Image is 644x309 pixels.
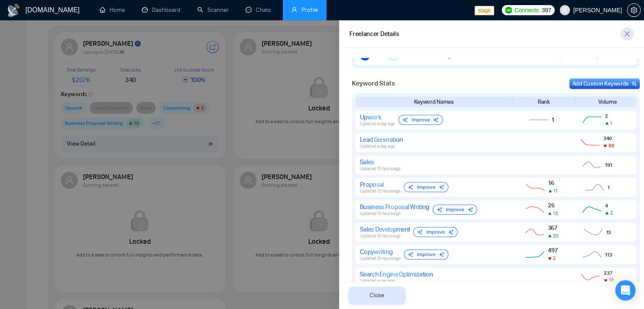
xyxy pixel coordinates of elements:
a: messageChats [246,6,274,14]
a: setting [627,7,641,14]
span: 12 [609,277,613,283]
div: Search Engine Optimization [360,270,433,278]
button: setting [627,3,641,17]
span: Close [370,291,384,300]
span: 2 [553,255,556,261]
button: Close [348,287,406,305]
img: sparkle [417,229,423,235]
div: Rank [515,97,573,106]
span: 397 [542,6,551,15]
span: 2 [610,210,613,216]
span: Updated a day ago [360,143,395,149]
span: 13 [606,229,611,235]
span: Updated 10 hours ago [360,211,401,216]
span: Profile [301,6,318,14]
a: dashboardDashboard [142,6,180,14]
span: Keyword Stats [352,78,395,88]
span: Updated 10 hours ago [360,233,401,239]
span: 113 [605,251,612,258]
img: upwork-logo.png [505,7,512,14]
span: Updated 10 hours ago [360,188,401,194]
span: 191 [605,162,612,168]
span: 1 [610,120,612,126]
span: user [291,7,297,13]
a: searchScanner [197,6,229,14]
span: Updated a day ago [360,121,395,127]
div: Open Intercom Messenger [615,280,636,301]
span: 340 [603,135,614,141]
img: sparkle [467,207,473,212]
span: setting [627,7,640,14]
div: Improve [413,227,458,237]
img: logo [7,4,20,17]
div: Improve [404,182,448,192]
div: Proposal [360,180,401,188]
span: Updated 10 hours ago [360,256,401,261]
button: Add Custom Keywords [569,78,640,89]
img: sparkle [439,184,445,190]
span: 1 [552,116,554,124]
span: 20 [553,233,558,239]
span: close [621,30,633,37]
span: 13 [553,210,558,216]
div: Upwork [360,113,395,121]
span: stage [475,6,494,15]
img: sparkle [433,117,439,123]
span: 1 [608,184,610,190]
div: Improve [404,249,448,259]
span: 2 [605,113,612,119]
div: Lead Generation [360,135,403,143]
img: sparkle [448,229,454,235]
div: Improve [433,204,477,215]
span: 12 [378,52,382,58]
span: 88 [608,143,614,149]
span: 26 [548,202,558,209]
span: 367 [548,224,558,232]
span: 497 [548,247,558,254]
a: homeHome [100,6,125,14]
div: Freelancer Details [349,29,399,39]
div: Keyword Names [359,97,509,106]
button: close [620,27,634,41]
span: 237 [604,270,613,276]
span: Connects: [514,6,540,15]
img: sparkle [437,207,442,212]
div: Sales Development [360,225,410,233]
span: 11 [553,188,558,194]
img: sparkle [408,251,414,257]
div: Copywriting [360,248,401,256]
div: Sales [360,158,401,166]
span: Updated 10 hours ago [360,166,401,171]
div: Add Custom Keywords [572,79,637,88]
img: sparkle [439,251,445,257]
span: user [562,7,568,13]
div: Business Proposal Writing [360,203,429,211]
span: Updated a day ago [360,278,395,284]
div: Volume [578,97,636,106]
div: Improve [398,115,443,125]
span: 16 [548,179,557,187]
img: sparkle [402,117,408,123]
img: sparkle [408,184,414,190]
span: 4 [605,202,613,209]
